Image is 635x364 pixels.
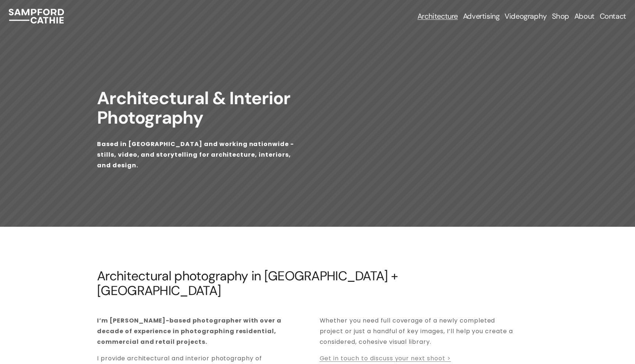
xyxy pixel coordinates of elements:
a: Videography [505,11,547,21]
strong: Based in [GEOGRAPHIC_DATA] and working nationwide - stills, video, and storytelling for architect... [97,140,295,170]
p: Whether you need full coverage of a newly completed project or just a handful of key images, I’ll... [320,316,520,347]
a: Get in touch to discuss your next shoot > [320,354,451,363]
a: About [574,11,595,21]
a: folder dropdown [417,11,458,21]
a: folder dropdown [463,11,500,21]
a: Contact [600,11,626,21]
a: Shop [552,11,569,21]
strong: I’m [PERSON_NAME]-based photographer with over a decade of experience in photographing residentia... [97,316,283,346]
strong: Architectural & Interior Photography [97,87,294,129]
h2: Architectural photography in [GEOGRAPHIC_DATA] + [GEOGRAPHIC_DATA] [97,269,501,298]
span: Architecture [417,12,458,21]
img: Sampford Cathie Photo + Video [9,9,64,23]
span: Advertising [463,12,500,21]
